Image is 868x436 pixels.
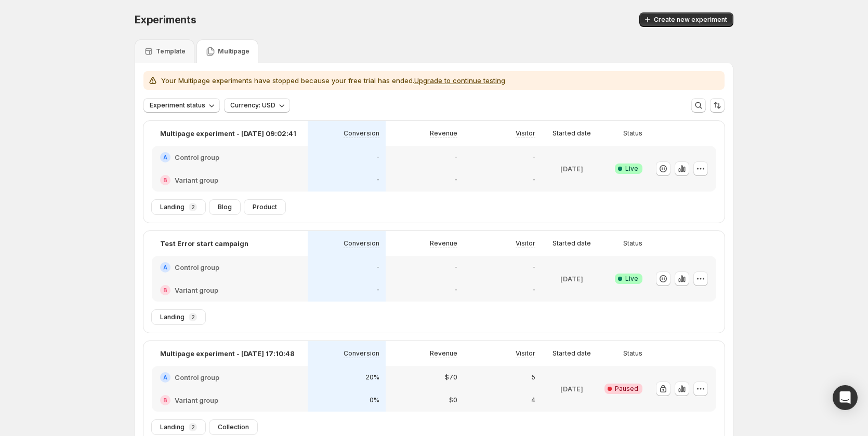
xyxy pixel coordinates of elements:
h2: A [163,374,167,380]
p: Template [156,47,186,56]
p: - [454,153,457,161]
button: Sort the results [710,98,725,113]
p: Status [623,129,642,138]
p: 4 [531,396,535,404]
p: $0 [449,396,457,404]
p: Visitor [516,239,535,248]
p: Conversion [344,349,379,358]
h2: Control group [175,262,219,272]
p: Revenue [430,349,457,358]
p: Test Error start campaign [160,238,248,249]
p: Status [623,349,642,358]
h2: Variant group [175,285,218,295]
p: Multipage experiment - [DATE] 17:10:48 [160,348,295,359]
p: Revenue [430,129,457,138]
p: [DATE] [560,384,583,394]
p: - [376,176,379,184]
h2: Control group [175,372,219,383]
h2: B [163,397,167,403]
span: Product [253,203,277,211]
p: 2 [191,314,195,320]
h2: B [163,287,167,293]
p: - [532,153,535,161]
h2: Control group [175,152,219,162]
p: [DATE] [560,274,583,284]
p: Your Multipage experiments have stopped because your free trial has ended. [161,75,505,86]
span: Create new experiment [654,16,727,24]
p: Visitor [516,349,535,358]
span: Live [625,165,638,173]
p: [DATE] [560,163,583,174]
span: Collection [218,423,249,431]
p: - [532,263,535,271]
span: Landing [160,203,185,211]
p: - [376,153,379,161]
p: Multipage [218,47,249,56]
span: Paused [615,385,638,393]
div: Open Intercom Messenger [833,385,858,410]
p: 20% [365,373,379,382]
p: - [454,263,457,271]
p: Revenue [430,239,457,248]
p: - [532,176,535,184]
button: Experiment status [143,98,220,113]
p: 5 [531,373,535,382]
p: Conversion [344,239,379,248]
button: Upgrade to continue testing [414,76,505,85]
p: - [454,176,457,184]
p: Started date [553,349,591,358]
span: Currency: USD [230,101,275,110]
span: Landing [160,423,185,431]
h2: Variant group [175,175,218,185]
p: Status [623,239,642,248]
h2: A [163,154,167,160]
p: - [454,286,457,294]
p: Started date [553,129,591,138]
p: 0% [370,396,379,404]
p: $70 [445,373,457,382]
span: Landing [160,313,185,321]
button: Create new experiment [639,12,733,27]
p: Conversion [344,129,379,138]
p: 2 [191,204,195,210]
span: Live [625,275,638,283]
p: 2 [191,424,195,430]
span: Experiments [135,13,196,26]
h2: A [163,264,167,270]
p: Multipage experiment - [DATE] 09:02:41 [160,128,296,139]
h2: Variant group [175,395,218,405]
p: Visitor [516,129,535,138]
button: Currency: USD [224,98,290,113]
span: Experiment status [150,101,205,110]
p: - [376,263,379,271]
p: - [376,286,379,294]
p: - [532,286,535,294]
span: Blog [218,203,232,211]
p: Started date [553,239,591,248]
h2: B [163,177,167,183]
